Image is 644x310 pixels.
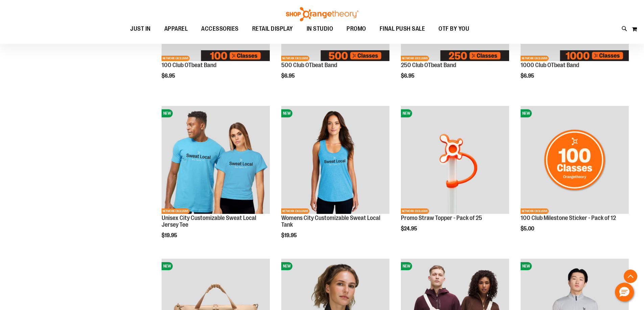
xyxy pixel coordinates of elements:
span: NETWORK EXCLUSIVE [162,208,190,214]
a: Unisex City Customizable Fine Jersey TeeNEWNETWORK EXCLUSIVE [162,106,270,215]
span: OTF BY YOU [438,21,469,36]
a: JUST IN [123,21,158,36]
span: NEW [281,262,292,270]
span: NETWORK EXCLUSIVE [281,208,309,214]
a: ACCESSORIES [194,21,245,37]
a: 250 Club OTbeat Band [401,62,456,68]
span: RETAIL DISPLAY [252,21,293,36]
span: NETWORK EXCLUSIVE [401,208,429,214]
button: Hello, have a question? Let’s chat. [615,283,634,302]
a: OTF BY YOU [432,21,476,37]
span: APPAREL [164,21,188,36]
a: Promo Straw Topper - Pack of 25NEWNETWORK EXCLUSIVE [401,106,509,215]
button: Back To Top [624,270,637,283]
span: NEW [401,262,412,270]
span: NETWORK EXCLUSIVE [401,56,429,61]
span: NEW [521,262,532,270]
span: $19.95 [162,232,178,238]
span: $6.95 [401,73,415,79]
img: Unisex City Customizable Fine Jersey Tee [162,106,270,214]
a: Unisex City Customizable Sweat Local Jersey Tee [162,215,256,228]
span: PROMO [347,21,366,36]
img: City Customizable Perfect Racerback Tank [281,106,389,214]
span: NETWORK EXCLUSIVE [521,208,549,214]
a: 500 Club OTbeat Band [281,62,337,68]
a: 100 Club Milestone Sticker - Pack of 12NEWNETWORK EXCLUSIVE [521,106,629,215]
span: NEW [281,109,292,117]
div: product [278,103,393,255]
span: NETWORK EXCLUSIVE [281,56,309,61]
span: NEW [162,109,173,117]
div: product [517,103,632,249]
span: NETWORK EXCLUSIVE [162,56,190,61]
span: $6.95 [281,73,296,79]
span: NETWORK EXCLUSIVE [521,56,549,61]
img: Shop Orangetheory [285,7,359,21]
a: Womens City Customizable Sweat Local Tank [281,215,380,228]
div: product [158,103,273,255]
a: FINAL PUSH SALE [373,21,432,37]
span: JUST IN [130,21,151,36]
a: 100 Club Milestone Sticker - Pack of 12 [521,215,616,221]
a: City Customizable Perfect Racerback TankNEWNETWORK EXCLUSIVE [281,106,389,215]
a: PROMO [340,21,373,37]
span: $5.00 [521,226,535,232]
a: 1000 Club OTbeat Band [521,62,579,68]
a: 100 Club OTbeat Band [162,62,216,68]
span: NEW [521,109,532,117]
span: IN STUDIO [307,21,333,36]
span: ACCESSORIES [201,21,239,36]
span: $24.95 [401,226,418,232]
span: $6.95 [521,73,535,79]
a: Promo Straw Topper - Pack of 25 [401,215,482,221]
img: Promo Straw Topper - Pack of 25 [401,106,509,214]
a: APPAREL [158,21,195,37]
span: $19.95 [281,232,298,238]
span: NEW [162,262,173,270]
a: RETAIL DISPLAY [245,21,300,37]
a: IN STUDIO [300,21,340,37]
span: FINAL PUSH SALE [380,21,425,36]
div: product [398,103,512,249]
span: $6.95 [162,73,176,79]
span: NEW [401,109,412,117]
img: 100 Club Milestone Sticker - Pack of 12 [521,106,629,214]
